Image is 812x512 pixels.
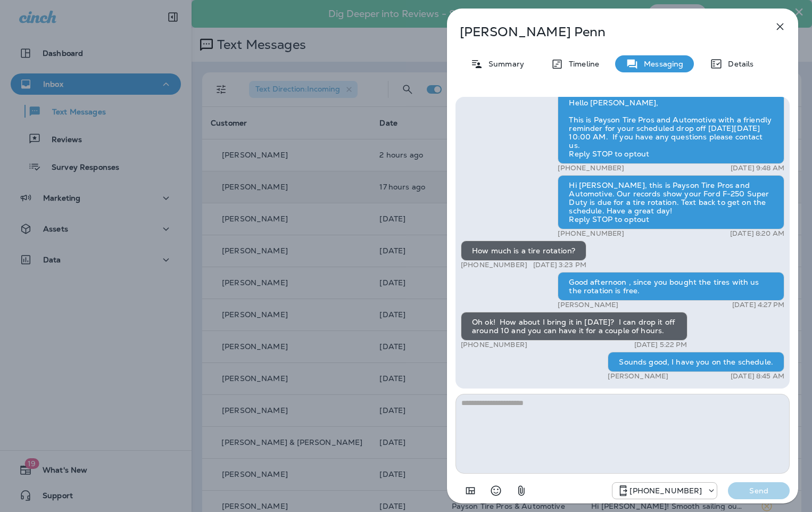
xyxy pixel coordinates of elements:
[558,164,624,172] p: [PHONE_NUMBER]
[460,24,750,39] p: [PERSON_NAME] Penn
[460,480,481,501] button: Add in a premade template
[730,229,784,238] p: [DATE] 8:20 AM
[564,60,599,68] p: Timeline
[485,480,507,501] button: Select an emoji
[639,60,683,68] p: Messaging
[461,312,687,341] div: Oh ok! How about I bring it in [DATE]? I can drop it off around 10 and you can have it for a coup...
[732,301,784,309] p: [DATE] 4:27 PM
[608,352,784,372] div: Sounds good, I have you on the schedule.
[731,164,784,172] p: [DATE] 9:48 AM
[461,241,586,261] div: How much is a tire rotation?
[608,372,668,381] p: [PERSON_NAME]
[558,272,784,301] div: Good afternoon , since you bought the tires with us the rotation is free.
[558,93,784,164] div: Hello [PERSON_NAME], This is Payson Tire Pros and Automotive with a friendly reminder for your sc...
[558,175,784,229] div: Hi [PERSON_NAME], this is Payson Tire Pros and Automotive. Our records show your Ford F-250 Super...
[533,261,586,269] p: [DATE] 3:23 PM
[634,341,687,349] p: [DATE] 5:22 PM
[612,484,717,497] div: +1 (928) 260-4498
[558,229,624,238] p: [PHONE_NUMBER]
[723,60,753,68] p: Details
[461,341,527,349] p: [PHONE_NUMBER]
[558,301,618,309] p: [PERSON_NAME]
[461,261,527,269] p: [PHONE_NUMBER]
[731,372,784,381] p: [DATE] 8:45 AM
[629,486,702,495] p: [PHONE_NUMBER]
[483,60,524,68] p: Summary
